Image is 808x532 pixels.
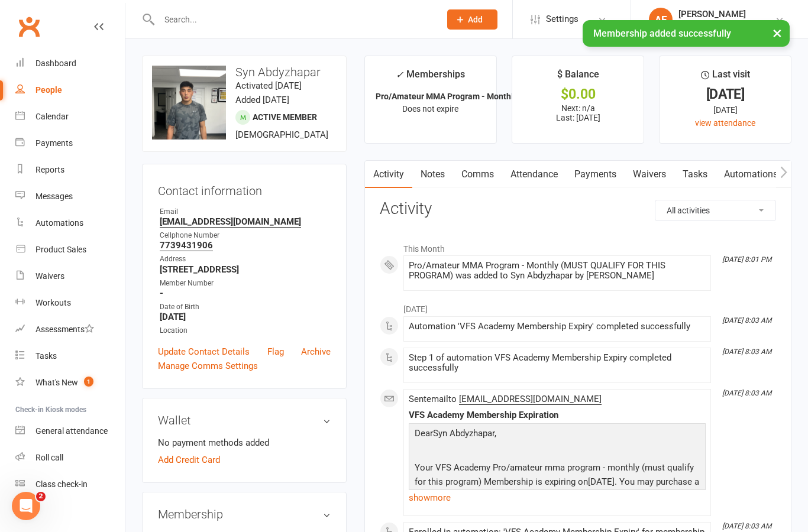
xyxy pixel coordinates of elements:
a: People [15,77,125,103]
span: , [495,428,496,439]
li: No payment methods added [158,436,331,450]
i: ✓ [396,69,403,80]
a: Workouts [15,290,125,316]
div: Location [160,325,331,336]
a: General attendance kiosk mode [15,418,125,445]
a: Payments [566,161,625,188]
div: Dashboard [35,59,76,68]
div: What's New [35,378,78,387]
div: [PERSON_NAME] [678,9,746,20]
div: VFS Academy [678,20,746,30]
span: Membership is expiring on [484,476,588,487]
div: Workouts [35,298,71,307]
div: Reports [35,165,64,174]
div: [DATE] [670,88,780,100]
span: 1 [84,377,93,387]
div: VFS Academy Membership Expiration [409,410,706,420]
h3: Syn Abdyzhapar [152,66,337,79]
a: show more [409,489,706,506]
div: Class check-in [35,479,88,489]
span: Add [468,15,483,24]
a: Messages [15,183,125,210]
div: Roll call [35,453,63,462]
a: Tasks [15,343,125,369]
button: × [767,20,788,46]
div: Assessments [35,325,94,334]
span: [DEMOGRAPHIC_DATA] [235,129,328,140]
div: Calendar [35,112,69,121]
span: 2 [36,492,46,501]
div: Email [160,206,331,218]
div: Step 1 of automation VFS Academy Membership Expiry completed successfully [409,353,706,373]
div: Automations [35,218,83,228]
time: Added [DATE] [235,95,289,105]
iframe: Intercom live chat [12,492,40,520]
a: Calendar [15,103,125,130]
a: Dashboard [15,50,125,77]
a: Reports [15,157,125,183]
a: Waivers [625,161,674,188]
a: Add Credit Card [158,453,220,467]
div: Last visit [701,67,750,88]
p: Your VFS Academy Pro/amateur mma program - monthly (must qualify for this program) [DATE] [412,460,703,506]
div: $ Balance [557,67,599,88]
div: Member Number [160,278,331,289]
i: [DATE] 8:01 PM [722,255,771,264]
h3: Activity [380,200,776,218]
a: What's New1 [15,369,125,396]
a: Tasks [674,161,716,188]
a: Roll call [15,445,125,471]
i: [DATE] 8:03 AM [722,389,771,397]
i: [DATE] 8:03 AM [722,316,771,325]
i: [DATE] 8:03 AM [722,348,771,356]
a: Automations [15,210,125,236]
a: Manage Comms Settings [158,359,258,373]
h3: Wallet [158,414,331,427]
div: $0.00 [523,88,633,100]
strong: [STREET_ADDRESS] [160,264,331,275]
div: Memberships [396,67,465,89]
div: Cellphone Number [160,230,331,241]
strong: [DATE] [160,312,331,322]
a: Update Contact Details [158,345,250,359]
a: Attendance [502,161,566,188]
a: Product Sales [15,236,125,263]
a: Clubworx [14,12,44,41]
div: Address [160,254,331,265]
h3: Contact information [158,180,331,197]
a: Assessments [15,316,125,343]
div: Tasks [35,351,57,361]
a: Class kiosk mode [15,471,125,498]
input: Search... [156,11,432,28]
a: Comms [453,161,502,188]
div: General attendance [35,426,108,436]
div: Membership added successfully [583,20,790,47]
div: Messages [35,192,73,201]
div: Waivers [35,271,64,281]
a: Payments [15,130,125,157]
div: Pro/Amateur MMA Program - Monthly (MUST QUALIFY FOR THIS PROGRAM) was added to Syn Abdyzhapar by ... [409,261,706,281]
p: DearSyn Abdyzhapar [412,426,703,443]
a: view attendance [695,118,755,128]
div: People [35,85,62,95]
img: image1687474568.png [152,66,226,140]
div: Payments [35,138,73,148]
div: Date of Birth [160,301,331,313]
p: Next: n/a Last: [DATE] [523,103,633,122]
a: Archive [301,345,331,359]
li: This Month [380,236,776,255]
li: [DATE] [380,297,776,316]
i: [DATE] 8:03 AM [722,522,771,530]
div: Automation 'VFS Academy Membership Expiry' completed successfully [409,322,706,332]
a: Automations [716,161,786,188]
span: Does not expire [402,104,458,113]
a: Activity [365,161,412,188]
strong: - [160,288,331,299]
h3: Membership [158,508,331,521]
div: Product Sales [35,245,86,254]
span: Sent email to [409,394,602,405]
a: Notes [412,161,453,188]
time: Activated [DATE] [235,80,302,91]
button: Add [447,9,497,30]
a: Waivers [15,263,125,290]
